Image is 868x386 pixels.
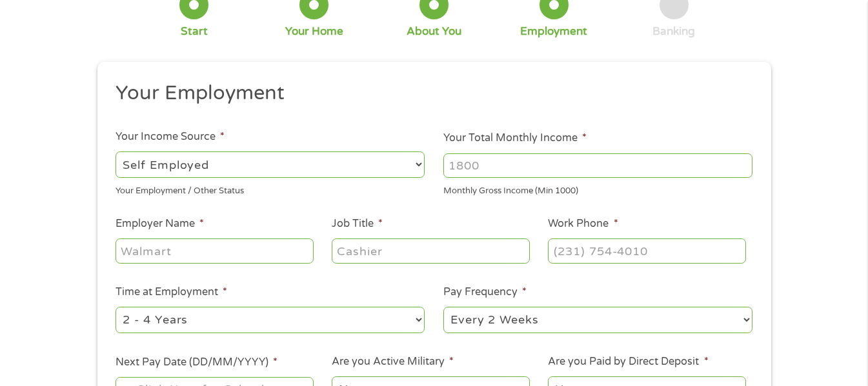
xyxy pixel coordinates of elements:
div: About You [407,24,461,39]
label: Are you Paid by Direct Deposit [548,355,708,369]
label: Employer Name [116,217,204,231]
label: Are you Active Military [332,355,454,369]
label: Next Pay Date (DD/MM/YYYY) [116,356,278,369]
input: 1800 [443,153,752,178]
div: Start [181,24,208,39]
input: (231) 754-4010 [548,238,745,263]
label: Your Income Source [116,130,225,144]
div: Monthly Gross Income (Min 1000) [443,180,752,198]
input: Cashier [332,238,529,263]
label: Job Title [332,217,383,231]
div: Banking [652,24,695,39]
input: Walmart [116,238,313,263]
label: Your Total Monthly Income [443,131,587,145]
label: Time at Employment [116,285,227,299]
label: Pay Frequency [443,285,527,299]
h2: Your Employment [116,81,743,106]
div: Employment [520,24,587,39]
label: Work Phone [548,217,618,231]
div: Your Employment / Other Status [116,180,425,198]
div: Your Home [285,24,343,39]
